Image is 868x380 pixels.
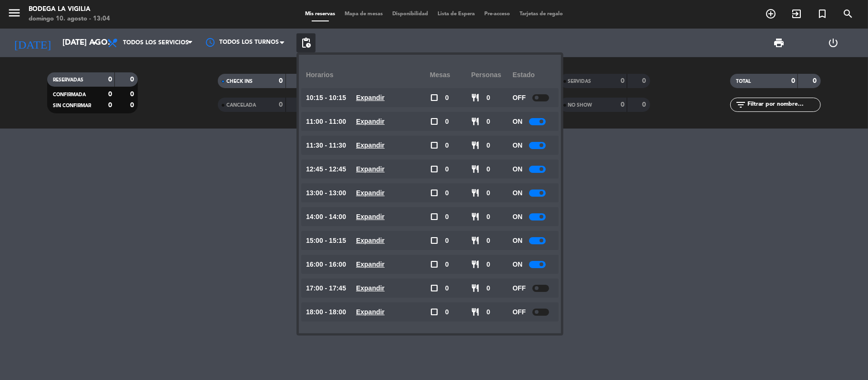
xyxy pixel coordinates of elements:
[306,164,346,175] span: 12:45 - 12:45
[445,283,449,294] span: 0
[300,11,340,17] span: Mis reservas
[471,93,480,102] span: restaurant
[226,103,256,108] span: CANCELADA
[356,165,385,173] u: Expandir
[7,6,21,20] i: menu
[487,92,490,103] span: 0
[512,92,526,103] span: OFF
[568,103,592,108] span: NO SHOW
[108,76,112,83] strong: 0
[487,259,490,270] span: 0
[480,11,515,17] span: Pre-acceso
[306,188,346,199] span: 13:00 - 13:00
[430,260,439,269] span: check_box_outline_blank
[356,118,385,125] u: Expandir
[430,117,439,126] span: check_box_outline_blank
[445,92,449,103] span: 0
[226,79,253,84] span: CHECK INS
[512,307,526,318] span: OFF
[306,283,346,294] span: 17:00 - 17:45
[471,141,480,150] span: restaurant
[765,8,776,20] i: add_circle_outline
[736,79,751,84] span: TOTAL
[512,116,522,127] span: ON
[279,101,283,108] strong: 0
[306,211,346,222] span: 14:00 - 14:00
[471,165,480,173] span: restaurant
[430,308,439,316] span: check_box_outline_blank
[306,62,430,88] div: Horarios
[53,92,86,97] span: CONFIRMADA
[512,140,522,151] span: ON
[306,116,346,127] span: 11:00 - 11:00
[813,78,818,84] strong: 0
[388,11,433,17] span: Disponibilidad
[621,78,624,84] strong: 0
[471,260,480,269] span: restaurant
[108,91,112,98] strong: 0
[471,117,480,126] span: restaurant
[433,11,480,17] span: Lista de Espera
[487,116,490,127] span: 0
[445,164,449,175] span: 0
[306,307,346,318] span: 18:00 - 18:00
[29,14,110,24] div: domingo 10. agosto - 13:04
[445,116,449,127] span: 0
[445,259,449,270] span: 0
[53,103,91,108] span: SIN CONFIRMAR
[356,189,385,197] u: Expandir
[487,211,490,222] span: 0
[512,283,526,294] span: OFF
[512,62,554,88] div: Estado
[430,165,439,173] span: check_box_outline_blank
[356,284,385,292] u: Expandir
[445,140,449,151] span: 0
[642,101,648,108] strong: 0
[430,93,439,102] span: check_box_outline_blank
[487,140,490,151] span: 0
[487,235,490,246] span: 0
[445,235,449,246] span: 0
[53,78,83,82] span: RESERVADAS
[471,236,480,245] span: restaurant
[487,164,490,175] span: 0
[430,236,439,245] span: check_box_outline_blank
[279,78,283,84] strong: 0
[430,141,439,150] span: check_box_outline_blank
[306,92,346,103] span: 10:15 - 10:15
[471,284,480,292] span: restaurant
[512,211,522,222] span: ON
[471,308,480,316] span: restaurant
[471,212,480,221] span: restaurant
[340,11,388,17] span: Mapa de mesas
[471,189,480,197] span: restaurant
[356,308,385,316] u: Expandir
[306,259,346,270] span: 16:00 - 16:00
[746,100,820,110] input: Filtrar por nombre...
[487,188,490,199] span: 0
[89,37,100,49] i: arrow_drop_down
[735,99,746,110] i: filter_list
[807,29,861,57] div: LOG OUT
[487,283,490,294] span: 0
[430,284,439,292] span: check_box_outline_blank
[130,91,136,98] strong: 0
[817,8,828,20] i: turned_in_not
[430,189,439,197] span: check_box_outline_blank
[306,140,346,151] span: 11:30 - 11:30
[512,164,522,175] span: ON
[7,6,21,23] button: menu
[7,32,58,53] i: [DATE]
[512,188,522,199] span: ON
[642,78,648,84] strong: 0
[300,37,312,49] span: pending_actions
[445,211,449,222] span: 0
[828,37,839,49] i: power_settings_new
[791,8,802,20] i: exit_to_app
[471,62,513,88] div: personas
[445,307,449,318] span: 0
[356,260,385,268] u: Expandir
[512,259,522,270] span: ON
[791,78,795,84] strong: 0
[130,102,136,109] strong: 0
